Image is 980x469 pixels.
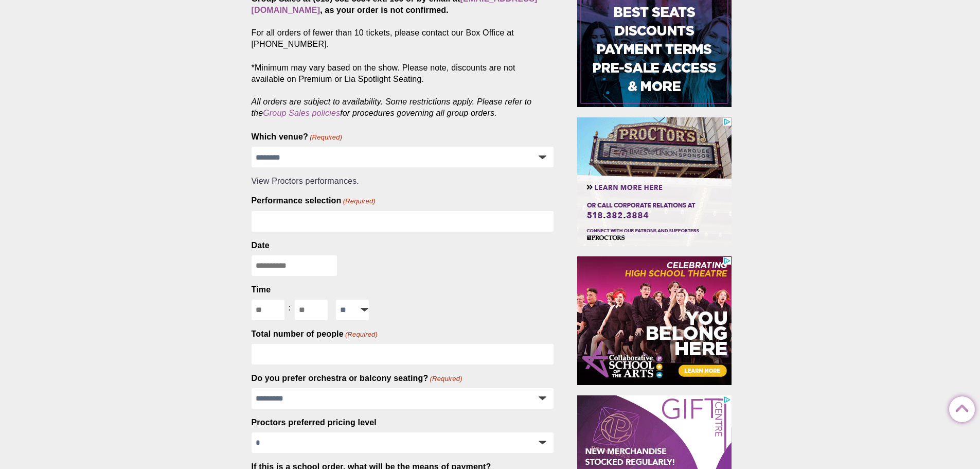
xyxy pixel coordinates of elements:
label: Which venue? [252,131,343,143]
label: Do you prefer orchestra or balcony seating? [252,373,462,384]
em: All orders are subject to availability. Some restrictions apply. Please refer to the for procedur... [252,97,532,117]
legend: Time [252,284,271,296]
div: : [284,300,295,316]
span: (Required) [342,197,376,206]
label: Date [252,240,270,251]
label: Proctors preferred pricing level [252,417,377,428]
label: Total number of people [252,328,378,340]
span: (Required) [309,133,343,142]
a: Group Sales policies [263,109,340,117]
iframe: Advertisement [577,256,732,385]
iframe: Advertisement [577,117,732,246]
p: *Minimum may vary based on the show. Please note, discounts are not available on Premium or Lia S... [252,62,554,119]
span: (Required) [429,374,462,384]
a: View Proctors performances [252,177,357,185]
div: . [252,176,554,187]
a: Back to Top [949,397,970,418]
label: Performance selection [252,195,376,206]
span: (Required) [344,330,378,339]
